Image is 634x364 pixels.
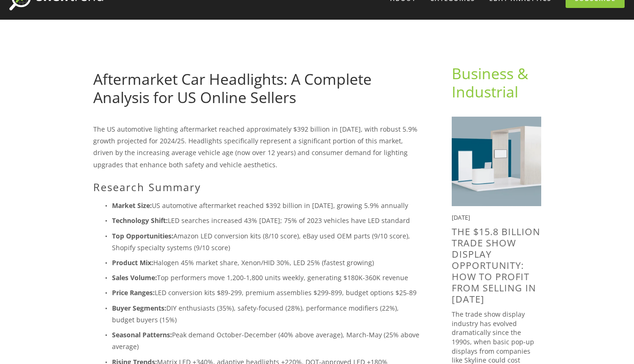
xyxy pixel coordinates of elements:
p: DIY enthusiasts (35%), safety-focused (28%), performance modifiers (22%), budget buyers (15%) [112,302,422,326]
p: Amazon LED conversion kits (8/10 score), eBay used OEM parts (9/10 score), Shopify specialty syst... [112,230,422,253]
strong: Top Opportunities: [112,231,173,240]
time: [DATE] [452,213,470,222]
img: The $15.8 Billion Trade Show Display Opportunity: How to Profit from selling in 2025 [452,117,541,206]
p: Top performers move 1,200-1,800 units weekly, generating $180K-360K revenue [112,272,422,283]
h2: Research Summary [93,181,422,193]
strong: Sales Volume: [112,273,157,282]
a: The $15.8 Billion Trade Show Display Opportunity: How to Profit from selling in [DATE] [452,225,540,305]
strong: Product Mix: [112,258,153,267]
p: US automotive aftermarket reached $392 billion in [DATE], growing 5.9% annually [112,200,422,211]
strong: Market Size: [112,201,152,210]
p: Peak demand October-December (40% above average), March-May (25% above average) [112,329,422,352]
p: Halogen 45% market share, Xenon/HID 30%, LED 25% (fastest growing) [112,257,422,268]
a: Aftermarket Car Headlights: A Complete Analysis for US Online Sellers [93,69,372,107]
strong: Seasonal Patterns: [112,330,172,339]
p: LED conversion kits $89-299, premium assemblies $299-899, budget options $25-89 [112,287,422,298]
strong: Buyer Segments: [112,304,166,312]
p: LED searches increased 43% [DATE]; 75% of 2023 vehicles have LED standard [112,215,422,226]
p: The US automotive lighting aftermarket reached approximately $392 billion in [DATE], with robust ... [93,123,422,171]
strong: Price Ranges: [112,288,155,297]
a: Business & Industrial [452,63,532,101]
strong: Technology Shift: [112,216,168,225]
